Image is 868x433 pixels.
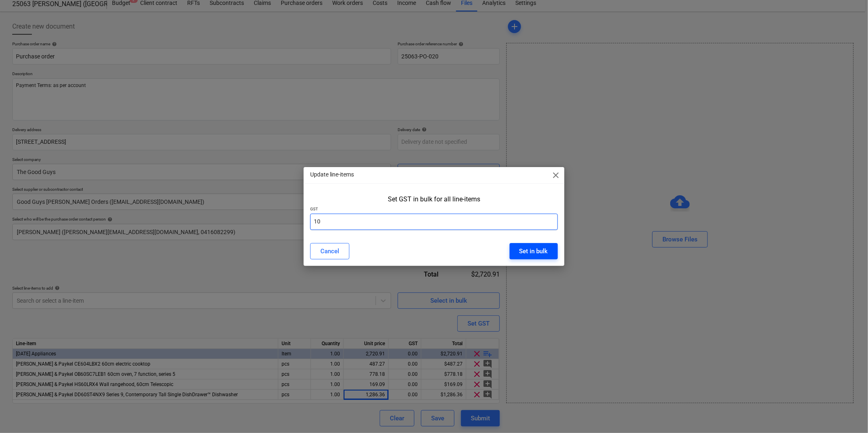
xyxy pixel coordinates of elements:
[310,214,557,230] input: GST
[310,243,349,259] button: Cancel
[310,206,557,213] p: GST
[827,394,868,433] iframe: Chat Widget
[320,246,339,257] div: Cancel
[310,170,354,179] p: Update line-items
[510,243,558,259] button: Set in bulk
[551,170,561,180] span: close
[388,195,480,203] div: Set GST in bulk for all line-items
[519,246,548,257] div: Set in bulk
